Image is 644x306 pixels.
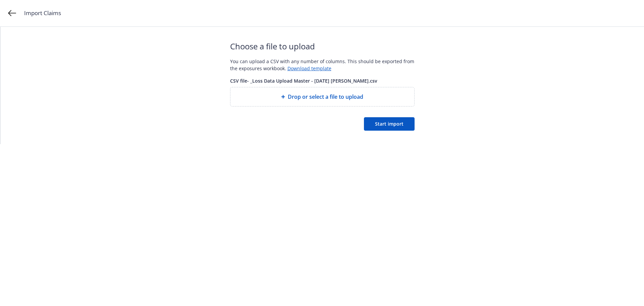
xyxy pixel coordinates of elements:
[230,77,415,84] span: CSV file - _Loss Data Upload Master - [DATE] [PERSON_NAME].csv
[230,40,415,52] span: Choose a file to upload
[230,87,415,106] div: Drop or select a file to upload
[364,117,415,131] button: Start import
[24,9,61,17] span: Import Claims
[375,121,404,127] span: Start import
[230,58,415,72] div: You can upload a CSV with any number of columns. This should be exported from the exposures workb...
[288,93,363,101] span: Drop or select a file to upload
[287,65,331,72] a: Download template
